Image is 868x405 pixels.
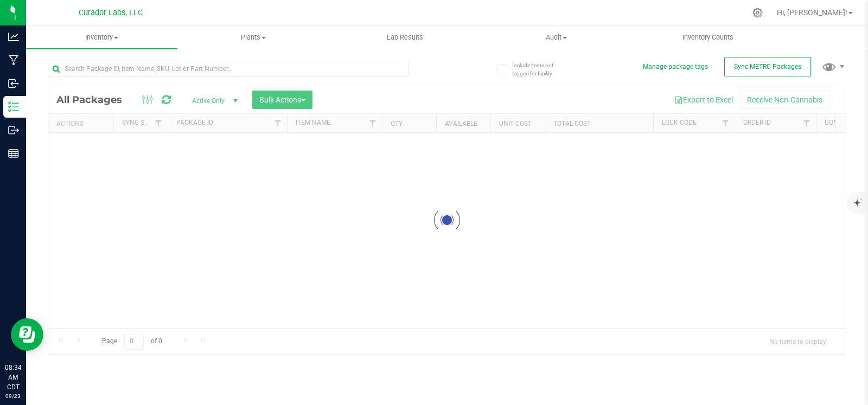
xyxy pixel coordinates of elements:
[8,78,19,89] inline-svg: Inbound
[79,8,143,17] span: Curador Labs, LLC
[724,57,811,76] button: Sync METRC Packages
[11,318,43,351] iframe: Resource center
[734,63,801,70] span: Sync METRC Packages
[8,101,19,112] inline-svg: Inventory
[5,392,21,400] p: 09/23
[632,26,783,49] a: Inventory Counts
[668,33,748,42] span: Inventory Counts
[5,363,21,392] p: 08:34 AM CDT
[8,148,19,159] inline-svg: Reports
[177,26,329,49] a: Plants
[8,125,19,136] inline-svg: Outbound
[48,61,409,77] input: Search Package ID, Item Name, SKU, Lot or Part Number...
[26,26,177,49] a: Inventory
[372,33,438,42] span: Lab Results
[26,33,177,42] span: Inventory
[8,31,19,42] inline-svg: Analytics
[8,55,19,66] inline-svg: Manufacturing
[481,26,632,49] a: Audit
[751,8,764,18] div: Manage settings
[329,26,481,49] a: Lab Results
[178,33,328,42] span: Plants
[481,33,631,42] span: Audit
[777,8,847,17] span: Hi, [PERSON_NAME]!
[643,62,708,72] button: Manage package tags
[512,61,566,78] span: Include items not tagged for facility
